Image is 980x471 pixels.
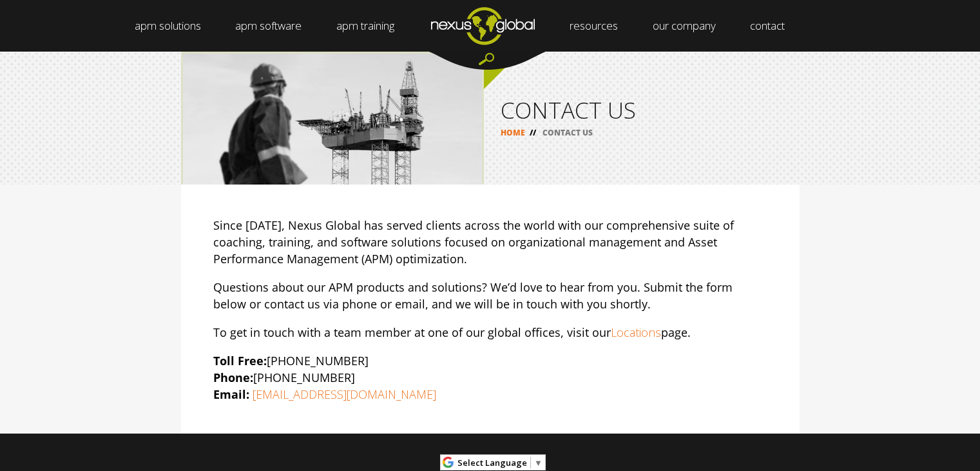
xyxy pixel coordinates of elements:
[534,457,543,468] span: ▼
[611,325,661,340] a: Locations
[213,353,267,368] strong: Toll Free:
[213,279,767,312] p: Questions about our APM products and solutions? We’d love to hear from you. Submit the form below...
[501,99,783,121] h1: CONTACT US
[530,457,531,468] span: ​
[213,324,767,341] p: To get in touch with a team member at one of our global offices, visit our page.
[457,457,527,468] span: Select Language
[525,127,541,138] span: //
[213,370,253,385] strong: Phone:
[213,352,767,403] p: [PHONE_NUMBER] [PHONE_NUMBER]
[213,386,249,402] strong: Email:
[253,386,436,402] a: [EMAIL_ADDRESS][DOMAIN_NAME]
[213,217,767,267] p: Since [DATE], Nexus Global has served clients across the world with our comprehensive suite of co...
[501,127,525,138] a: HOME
